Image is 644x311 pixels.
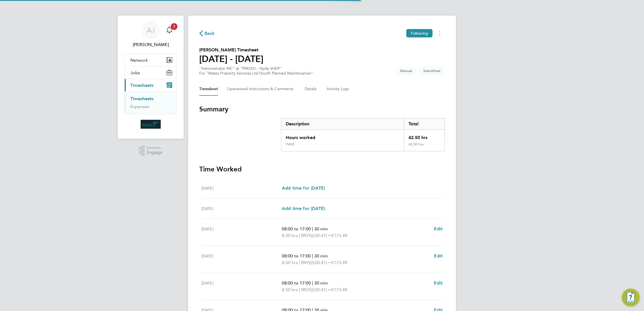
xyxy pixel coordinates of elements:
[312,280,313,286] span: |
[301,259,311,266] span: PAYE
[199,66,313,76] div: "Administrator WC" at "PM23O - Hyde SHDF"
[326,82,350,96] button: Activity Logs
[282,253,311,259] span: 08:00 to 17:00
[282,185,325,192] a: Add time for [DATE]
[124,41,177,48] span: Aruna Jassal
[130,104,149,109] a: Expenses
[199,105,445,114] h3: Summary
[435,29,445,38] button: Timesheets Menu
[201,185,282,192] div: [DATE]
[299,260,300,265] span: |
[282,205,325,212] a: Add time for [DATE]
[199,165,445,174] h3: Time Worked
[227,82,296,96] button: Operational Instructions & Comments
[312,253,313,259] span: |
[130,70,140,75] span: Jobs
[282,226,311,231] span: 08:00 to 17:00
[147,150,162,155] span: Engage
[311,287,331,292] span: (£20.41) =
[301,232,311,239] span: PAYE
[281,118,404,130] div: Description
[282,260,298,265] span: 8.50 hrs
[125,91,177,114] div: Timesheets
[331,233,347,238] span: £173.49
[201,226,282,239] div: [DATE]
[396,66,417,75] span: This timesheet was manually created.
[434,280,443,286] a: Edit
[404,142,444,151] div: 42.50 hrs
[139,145,163,156] a: Powered byEngage
[434,280,443,286] span: Edit
[314,226,328,231] span: 30 min
[130,96,153,101] a: Timesheets
[281,118,445,151] div: Summary
[199,30,215,37] button: Back
[434,253,443,259] a: Edit
[199,53,263,64] h1: [DATE] - [DATE]
[434,226,443,231] span: Edit
[312,226,313,231] span: |
[331,260,347,265] span: £173.49
[282,287,298,292] span: 8.50 hrs
[314,253,328,259] span: 30 min
[411,31,428,36] span: Following
[201,280,282,293] div: [DATE]
[201,253,282,266] div: [DATE]
[286,142,295,147] div: PAYE
[311,233,331,238] span: (£20.41) =
[164,21,175,39] a: 1
[118,16,184,139] nav: Main navigation
[171,23,177,30] span: 1
[147,145,162,150] span: Powered by
[125,66,177,79] button: Jobs
[311,260,331,265] span: (£20.41) =
[301,286,311,293] span: PAYE
[199,47,263,53] h2: [PERSON_NAME] Timesheet
[130,58,148,63] span: Network
[281,130,404,142] div: Hours worked
[124,120,177,129] a: Go to home page
[141,120,161,129] img: wates-logo-retina.png
[622,289,640,307] button: Engage Resource Center
[404,130,444,142] div: 42.50 hrs
[282,280,311,286] span: 08:00 to 17:00
[314,280,328,286] span: 30 min
[305,82,318,96] button: Details
[201,205,282,212] div: [DATE]
[299,287,300,292] span: |
[199,82,218,96] button: Timesheet
[124,21,177,48] a: AJ[PERSON_NAME]
[282,233,298,238] span: 8.50 hrs
[199,71,313,76] div: For "Wates Property Services Ltd (South Planned Maintenance)"
[147,27,155,34] span: AJ
[419,66,445,75] span: This timesheet is Submitted.
[434,253,443,259] span: Edit
[434,226,443,232] a: Edit
[282,206,325,211] span: Add time for [DATE]
[125,54,177,66] button: Network
[125,79,177,91] button: Timesheets
[406,29,432,37] button: Following
[205,30,215,37] span: Back
[331,287,347,292] span: £173.49
[130,83,153,88] span: Timesheets
[282,185,325,191] span: Add time for [DATE]
[404,118,444,130] div: Total
[299,233,300,238] span: |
